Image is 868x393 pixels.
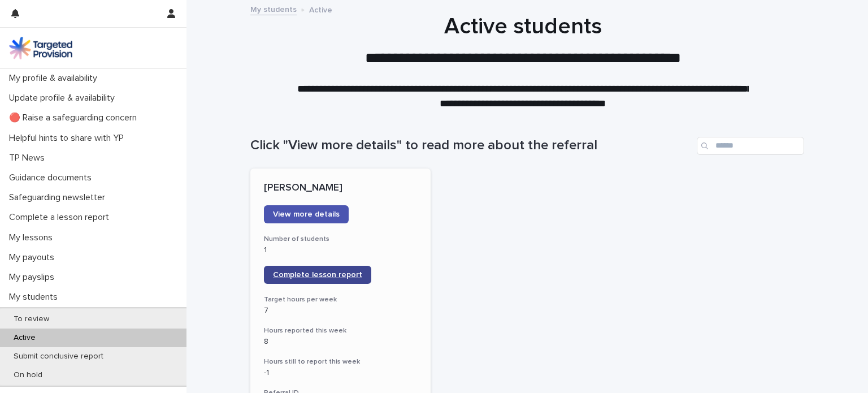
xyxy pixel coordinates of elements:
p: My payslips [5,272,63,283]
a: My students [250,2,297,15]
p: My profile & availability [5,73,106,84]
a: View more details [264,205,349,223]
p: Active [309,3,332,15]
a: Complete lesson report [264,266,371,284]
h3: Number of students [264,235,417,244]
p: To review [5,314,58,324]
p: Update profile & availability [5,93,124,103]
span: Complete lesson report [273,271,362,279]
p: Active [5,333,45,343]
span: View more details [273,210,340,218]
img: M5nRWzHhSzIhMunXDL62 [9,37,72,59]
h1: Active students [246,13,800,40]
p: My students [5,292,67,303]
input: Search [697,137,804,155]
p: -1 [264,368,417,378]
p: Helpful hints to share with YP [5,133,133,144]
p: Guidance documents [5,172,101,183]
p: 7 [264,306,417,316]
h3: Hours still to report this week [264,357,417,366]
p: On hold [5,370,51,380]
h3: Target hours per week [264,295,417,304]
p: 8 [264,337,417,347]
p: My lessons [5,232,62,243]
p: My payouts [5,252,63,263]
p: Safeguarding newsletter [5,192,114,203]
p: 🔴 Raise a safeguarding concern [5,113,146,123]
h3: Hours reported this week [264,326,417,335]
p: 1 [264,245,417,255]
p: Complete a lesson report [5,212,118,223]
p: TP News [5,153,54,163]
p: [PERSON_NAME] [264,182,417,195]
p: Submit conclusive report [5,352,112,361]
h1: Click "View more details" to read more about the referral [250,137,692,154]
